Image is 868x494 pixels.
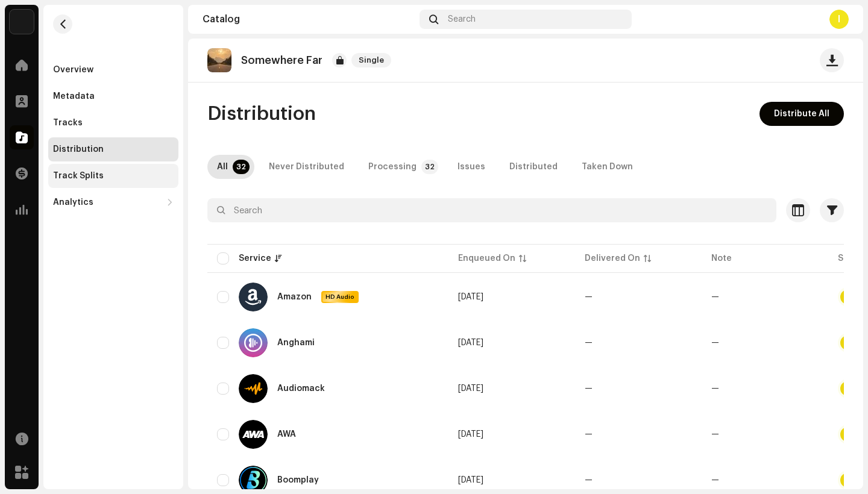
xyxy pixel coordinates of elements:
[421,160,438,174] p-badge: 32
[203,14,415,24] div: Catalog
[585,339,593,347] span: —
[277,384,325,393] div: Audiomack
[351,53,391,67] span: Single
[207,48,231,72] img: 70831fc5-6238-4952-adba-5f9e2999d0d6
[48,111,178,135] re-m-nav-item: Tracks
[48,84,178,108] re-m-nav-item: Metadata
[277,476,319,484] div: Boomplay
[458,293,483,301] span: Oct 10, 2025
[458,252,515,264] div: Enqueued On
[829,10,849,29] div: I
[711,430,719,439] re-a-table-badge: —
[53,65,93,75] div: Overview
[711,476,719,484] re-a-table-badge: —
[217,155,228,179] div: All
[53,145,104,154] div: Distribution
[53,171,104,181] div: Track Splits
[277,293,312,301] div: Amazon
[585,252,640,264] div: Delivered On
[53,198,93,207] div: Analytics
[759,102,844,126] button: Distribute All
[711,293,719,301] re-a-table-badge: —
[53,118,83,128] div: Tracks
[207,198,776,222] input: Search
[53,92,95,101] div: Metadata
[711,339,719,347] re-a-table-badge: —
[207,102,316,126] span: Distribution
[585,430,593,439] span: —
[458,155,485,179] div: Issues
[458,430,483,439] span: Oct 10, 2025
[774,102,829,126] span: Distribute All
[368,155,417,179] div: Processing
[585,476,593,484] span: —
[448,14,476,24] span: Search
[239,252,271,264] div: Service
[241,54,322,67] p: Somewhere Far
[48,190,178,214] re-m-nav-dropdown: Analytics
[277,339,315,347] div: Anghami
[458,384,483,393] span: Oct 10, 2025
[585,384,593,393] span: —
[322,293,357,301] span: HD Audio
[269,155,344,179] div: Never Distributed
[233,160,250,174] p-badge: 32
[458,476,483,484] span: Oct 10, 2025
[48,164,178,188] re-m-nav-item: Track Splits
[48,137,178,161] re-m-nav-item: Distribution
[711,384,719,393] re-a-table-badge: —
[582,155,633,179] div: Taken Down
[277,430,296,439] div: AWA
[48,58,178,82] re-m-nav-item: Overview
[458,339,483,347] span: Oct 10, 2025
[509,155,558,179] div: Distributed
[585,293,593,301] span: —
[10,10,34,34] img: ba8ebd69-4295-4255-a456-837fa49e70b0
